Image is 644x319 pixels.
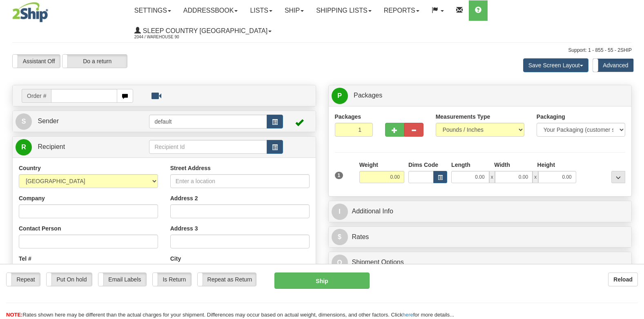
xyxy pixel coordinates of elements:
input: Enter a location [170,174,310,188]
a: IAdditional Info [332,203,629,220]
label: Address 2 [170,194,198,202]
div: ... [611,171,625,183]
span: Packages [354,92,382,99]
label: Contact Person [19,224,61,233]
label: Measurements Type [436,113,490,121]
label: Assistant Off [13,55,60,68]
input: Recipient Id [149,140,267,154]
a: S Sender [16,113,149,130]
label: Repeat [7,273,40,286]
label: Put On hold [47,273,92,286]
span: R [16,139,32,155]
span: Order # [22,89,51,103]
iframe: chat widget [625,118,643,201]
b: Reload [613,276,633,283]
img: logo2044.jpg [12,2,48,22]
div: Support: 1 - 855 - 55 - 2SHIP [12,47,632,54]
label: Address 3 [170,224,198,233]
label: Country [19,164,41,172]
span: Sender [38,117,59,124]
span: O [332,255,348,271]
span: 2044 / Warehouse 90 [134,33,196,41]
label: Street Address [170,164,211,172]
label: Length [451,161,470,169]
input: Sender Id [149,115,267,128]
label: Is Return [153,273,191,286]
label: Packages [335,113,361,121]
button: Ship [274,272,370,289]
a: Ship [279,0,310,21]
span: x [533,171,538,183]
label: Dims Code [408,161,438,169]
label: Do a return [62,55,127,68]
span: S [16,113,32,130]
label: Packaging [537,113,565,121]
a: Settings [128,0,177,21]
a: P Packages [332,87,629,104]
label: Weight [359,161,378,169]
label: Email Labels [98,273,146,286]
span: 1 [335,172,343,179]
button: Reload [608,272,638,286]
a: Reports [378,0,426,21]
label: Company [19,194,45,202]
a: Shipping lists [310,0,377,21]
span: NOTE: [6,312,22,318]
span: $ [332,229,348,245]
label: Height [537,161,555,169]
a: Addressbook [177,0,244,21]
label: Width [494,161,510,169]
a: R Recipient [16,139,134,155]
span: P [332,88,348,104]
a: Lists [244,0,278,21]
a: $Rates [332,229,629,246]
a: Sleep Country [GEOGRAPHIC_DATA] 2044 / Warehouse 90 [128,21,278,41]
a: here [403,312,413,318]
label: Repeat as Return [198,273,256,286]
button: Save Screen Layout [523,58,588,72]
span: Recipient [38,143,65,150]
label: City [170,255,181,263]
label: Advanced [593,59,633,72]
span: x [489,171,495,183]
span: Sleep Country [GEOGRAPHIC_DATA] [141,27,267,34]
label: Tel # [19,255,31,263]
span: I [332,204,348,220]
a: OShipment Options [332,254,629,271]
